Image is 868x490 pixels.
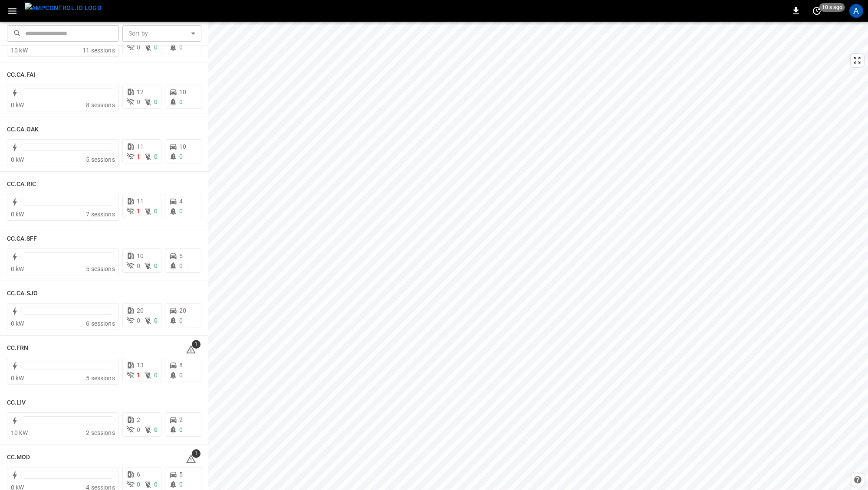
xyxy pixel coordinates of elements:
[137,208,140,215] span: 1
[154,98,158,105] span: 0
[137,471,140,478] span: 6
[154,262,158,269] span: 0
[11,156,24,163] span: 0 kW
[7,234,37,244] h6: CC.CA.SFF
[154,208,158,215] span: 0
[137,98,140,105] span: 0
[179,262,183,269] span: 0
[154,44,158,51] span: 0
[137,143,144,150] span: 11
[137,372,140,379] span: 1
[179,481,183,488] span: 0
[179,153,183,160] span: 0
[179,471,183,478] span: 5
[179,198,183,205] span: 4
[179,317,183,324] span: 0
[86,265,115,272] span: 5 sessions
[849,4,863,18] div: profile-icon
[7,398,26,408] h6: CC.LIV
[154,426,158,433] span: 0
[11,101,24,108] span: 0 kW
[179,44,183,51] span: 0
[137,481,140,488] span: 0
[179,362,183,369] span: 8
[137,416,140,423] span: 2
[179,426,183,433] span: 0
[810,4,824,18] button: set refresh interval
[179,307,186,314] span: 20
[192,340,201,349] span: 1
[179,416,183,423] span: 2
[137,426,140,433] span: 0
[11,211,24,218] span: 0 kW
[86,101,115,108] span: 8 sessions
[137,262,140,269] span: 0
[11,320,24,327] span: 0 kW
[179,88,186,95] span: 10
[154,372,158,379] span: 0
[86,375,115,382] span: 5 sessions
[137,153,140,160] span: 1
[137,307,144,314] span: 20
[208,22,868,490] canvas: Map
[7,125,39,134] h6: CC.CA.OAK
[86,156,115,163] span: 5 sessions
[154,317,158,324] span: 0
[137,44,140,51] span: 0
[7,70,35,80] h6: CC.CA.FAI
[11,375,24,382] span: 0 kW
[137,198,144,205] span: 11
[7,180,36,189] h6: CC.CA.RIC
[179,372,183,379] span: 0
[179,143,186,150] span: 10
[154,153,158,160] span: 0
[154,481,158,488] span: 0
[25,3,102,13] img: ampcontrol.io logo
[137,252,144,259] span: 10
[11,429,28,436] span: 10 kW
[86,320,115,327] span: 6 sessions
[819,3,845,12] span: 10 s ago
[179,98,183,105] span: 0
[86,211,115,218] span: 7 sessions
[7,289,38,298] h6: CC.CA.SJO
[137,362,144,369] span: 13
[7,453,30,462] h6: CC.MOD
[11,47,28,54] span: 10 kW
[11,265,24,272] span: 0 kW
[179,208,183,215] span: 0
[137,88,144,95] span: 12
[192,449,201,458] span: 1
[179,252,183,259] span: 5
[86,429,115,436] span: 2 sessions
[137,317,140,324] span: 0
[82,47,115,54] span: 11 sessions
[7,343,29,353] h6: CC.FRN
